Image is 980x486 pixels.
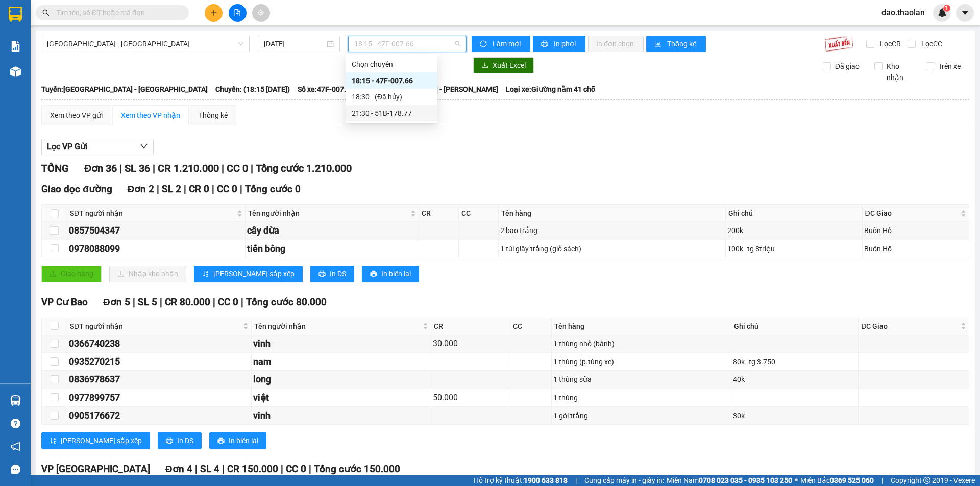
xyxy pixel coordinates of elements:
[166,437,173,445] span: printer
[227,463,278,475] span: CR 150.000
[247,242,417,256] div: tiến bông
[727,225,861,236] div: 200k
[943,5,950,12] sup: 1
[252,371,431,389] td: long
[352,59,431,70] div: Chọn chuyến
[493,38,522,49] span: Làm mới
[861,321,959,332] span: ĐC Giao
[553,356,729,367] div: 1 thùng (p.tùng xe)
[10,395,21,406] img: warehouse-icon
[202,270,209,278] span: sort-ascending
[246,296,327,308] span: Tổng cước 80.000
[67,407,252,425] td: 0905176672
[864,243,967,254] div: Buôn Hồ
[256,162,352,174] span: Tổng cước 1.210.000
[184,183,186,195] span: |
[431,318,510,335] th: CR
[945,5,948,12] span: 1
[824,36,853,52] img: 9k=
[253,354,429,369] div: nam
[731,318,859,335] th: Ghi chú
[234,9,241,16] span: file-add
[865,208,959,219] span: ĐC Giao
[10,66,21,77] img: warehouse-icon
[153,162,155,174] span: |
[247,223,417,238] div: cây dừa
[69,337,250,351] div: 0366740238
[362,266,419,282] button: printerIn biên lai
[493,60,526,71] span: Xuất Excel
[47,140,87,153] span: Lọc VP Gửi
[241,296,243,308] span: |
[41,266,102,282] button: uploadGiao hàng
[140,142,148,150] span: down
[41,463,150,475] span: VP [GEOGRAPHIC_DATA]
[473,57,534,73] button: downloadXuất Excel
[133,296,135,308] span: |
[165,463,192,475] span: Đơn 4
[240,183,242,195] span: |
[474,475,568,486] span: Hỗ trợ kỹ thuật:
[795,478,798,482] span: ⚪️
[41,162,69,174] span: TỔNG
[699,476,792,484] strong: 0708 023 035 - 0935 103 250
[246,240,419,258] td: tiến bông
[864,225,967,236] div: Buôn Hồ
[533,36,585,52] button: printerIn phơi
[459,205,499,222] th: CC
[50,110,103,121] div: Xem theo VP gửi
[553,410,729,421] div: 1 gói trắng
[252,353,431,371] td: nam
[47,36,243,52] span: Sài Gòn - Đắk Lắk
[42,9,50,16] span: search
[346,56,437,72] div: Chọn chuyến
[210,9,217,16] span: plus
[67,371,252,389] td: 0836978637
[500,243,724,254] div: 1 túi giấy trắng (giỏ sách)
[213,268,295,279] span: [PERSON_NAME] sắp xếp
[41,85,208,93] b: Tuyến: [GEOGRAPHIC_DATA] - [GEOGRAPHIC_DATA]
[69,391,250,405] div: 0977899757
[314,463,400,475] span: Tổng cước 150.000
[553,338,729,349] div: 1 thùng nhỏ (bánh)
[584,475,664,486] span: Cung cấp máy in - giấy in:
[917,38,944,49] span: Lọc CC
[209,432,266,449] button: printerIn biên lai
[103,296,130,308] span: Đơn 5
[252,389,431,407] td: việt
[109,266,186,282] button: downloadNhập kho nhận
[541,40,550,48] span: printer
[588,36,644,52] button: In đơn chọn
[69,223,243,238] div: 0857504347
[309,463,311,475] span: |
[646,36,706,52] button: bar-chartThống kê
[831,61,864,72] span: Đã giao
[128,183,155,195] span: Đơn 2
[11,442,20,451] span: notification
[506,84,595,95] span: Loại xe: Giường nằm 41 chỗ
[67,335,252,353] td: 0366740238
[264,38,325,49] input: 14/09/2025
[876,38,902,49] span: Lọc CR
[199,110,228,121] div: Thống kê
[254,321,421,332] span: Tên người nhận
[252,4,270,22] button: aim
[11,465,20,474] span: message
[222,162,224,174] span: |
[165,296,210,308] span: CR 80.000
[9,7,22,22] img: logo-vxr
[733,374,857,385] div: 40k
[195,463,198,475] span: |
[67,353,252,371] td: 0935270215
[667,38,698,49] span: Thống kê
[215,84,290,95] span: Chuyến: (18:15 [DATE])
[575,475,577,486] span: |
[251,162,253,174] span: |
[873,6,933,19] span: dao.thaolan
[667,475,792,486] span: Miền Nam
[138,296,157,308] span: SL 5
[10,41,21,52] img: solution-icon
[200,463,219,475] span: SL 4
[69,354,250,369] div: 0935270215
[499,205,726,222] th: Tên hàng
